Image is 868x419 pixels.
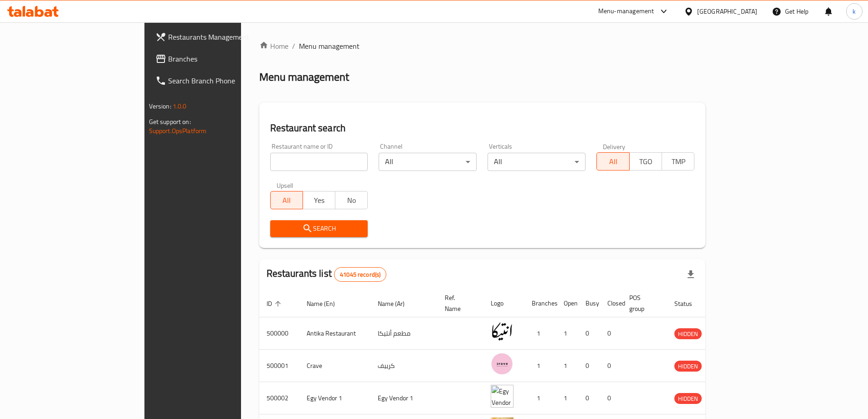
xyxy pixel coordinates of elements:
td: كرييف [370,350,437,382]
span: Ref. Name [445,292,473,314]
h2: Restaurants list [267,267,387,282]
label: Upsell [277,182,293,188]
td: 1 [524,350,556,382]
button: Yes [303,191,335,209]
span: 41045 record(s) [334,270,386,279]
td: Egy Vendor 1 [299,382,370,414]
div: Export file [680,264,702,285]
td: 0 [600,382,622,414]
span: All [274,194,299,207]
div: HIDDEN [674,361,702,372]
span: Branches [168,53,282,64]
td: 1 [556,350,578,382]
td: Antika Restaurant [299,317,370,350]
h2: Restaurant search [270,121,695,135]
a: Search Branch Phone [148,70,289,92]
td: 0 [578,382,600,414]
td: 0 [578,317,600,350]
th: Closed [600,290,622,317]
th: Open [556,290,578,317]
img: Egy Vendor 1 [491,385,514,408]
td: Egy Vendor 1 [370,382,437,414]
span: TMP [666,155,691,168]
button: All [270,191,303,209]
button: Search [270,220,368,237]
td: 1 [556,382,578,414]
h2: Menu management [259,70,349,84]
a: Restaurants Management [148,26,289,48]
div: HIDDEN [674,328,702,339]
th: Busy [578,290,600,317]
span: HIDDEN [674,361,702,372]
nav: breadcrumb [259,41,706,52]
span: k [853,6,856,16]
span: Menu management [299,41,360,52]
span: TGO [633,155,658,168]
span: 1.0.0 [173,100,187,112]
button: TMP [662,152,694,171]
th: Branches [524,290,556,317]
td: 1 [556,317,578,350]
td: 0 [578,350,600,382]
div: Menu-management [598,6,654,17]
button: All [596,152,629,171]
span: Name (Ar) [378,298,416,309]
button: No [335,191,368,209]
td: مطعم أنتيكا [370,317,437,350]
img: Crave [491,352,514,375]
span: Name (En) [307,298,347,309]
td: 0 [600,317,622,350]
span: HIDDEN [674,329,702,339]
span: POS group [629,292,656,314]
td: 1 [524,317,556,350]
span: Restaurants Management [168,31,282,42]
div: Total records count [334,267,386,282]
span: Status [674,298,704,309]
span: Search [277,223,361,234]
div: All [379,153,477,171]
label: Delivery [603,143,626,150]
div: HIDDEN [674,393,702,404]
input: Search for restaurant name or ID.. [270,153,368,171]
td: Crave [299,350,370,382]
td: 1 [524,382,556,414]
td: 0 [600,350,622,382]
span: No [339,194,364,207]
div: All [488,153,586,171]
span: Get support on: [149,116,191,128]
a: Branches [148,48,289,70]
span: Search Branch Phone [168,75,282,86]
button: TGO [629,152,662,171]
span: All [601,155,626,168]
th: Logo [483,290,524,317]
li: / [292,41,295,52]
a: Support.OpsPlatform [149,125,207,137]
div: [GEOGRAPHIC_DATA] [697,6,757,16]
span: Yes [307,194,332,207]
span: ID [267,298,284,309]
span: HIDDEN [674,393,702,404]
img: Antika Restaurant [491,320,514,343]
span: Version: [149,100,171,112]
